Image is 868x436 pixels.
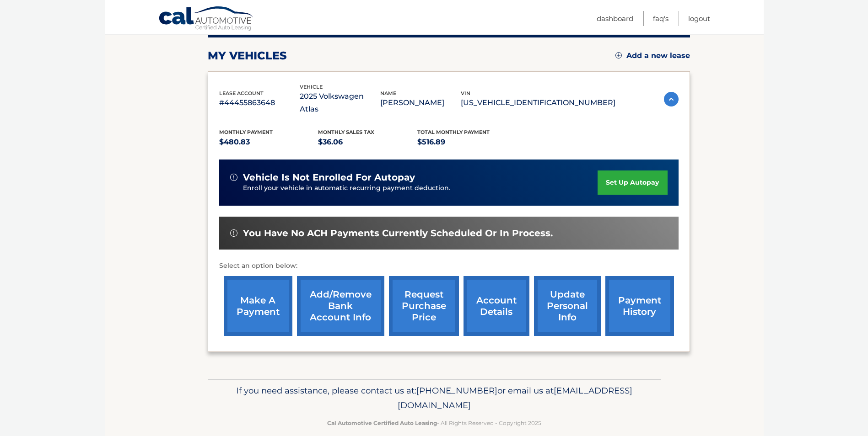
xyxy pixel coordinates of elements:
a: payment history [605,276,674,336]
a: account details [464,276,529,336]
span: Monthly Payment [219,129,273,135]
span: [PHONE_NUMBER] [416,385,497,396]
p: Select an option below: [219,261,679,271]
span: vehicle is not enrolled for autopay [243,172,415,183]
p: If you need assistance, please contact us at: or email us at [214,383,655,413]
span: lease account [219,90,264,96]
img: accordion-active.svg [664,92,679,106]
span: [EMAIL_ADDRESS][DOMAIN_NAME] [398,385,632,410]
img: alert-white.svg [230,174,237,181]
span: vehicle [300,84,323,90]
span: You have no ACH payments currently scheduled or in process. [243,228,553,239]
a: FAQ's [653,11,669,26]
p: [US_VEHICLE_IDENTIFICATION_NUMBER] [461,96,615,109]
a: set up autopay [598,170,667,195]
p: 2025 Volkswagen Atlas [300,90,380,116]
p: $36.06 [318,136,417,149]
a: Cal Automotive [158,6,254,32]
strong: Cal Automotive Certified Auto Leasing [327,420,437,426]
a: Add/Remove bank account info [297,276,384,336]
a: update personal info [534,276,601,336]
p: Enroll your vehicle in automatic recurring payment deduction. [243,183,598,193]
a: Dashboard [597,11,633,26]
p: $480.83 [219,136,318,149]
p: $516.89 [417,136,517,149]
span: vin [461,90,470,96]
p: - All Rights Reserved - Copyright 2025 [214,418,655,428]
img: add.svg [615,52,622,58]
span: Total Monthly Payment [417,129,490,135]
span: name [380,90,396,96]
img: alert-white.svg [230,229,237,237]
a: Logout [688,11,710,26]
h2: my vehicles [208,49,287,63]
a: request purchase price [389,276,459,336]
p: [PERSON_NAME] [380,96,461,109]
a: Add a new lease [615,51,690,60]
span: Monthly sales Tax [318,129,374,135]
p: #44455863648 [219,96,300,109]
a: make a payment [224,276,292,336]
